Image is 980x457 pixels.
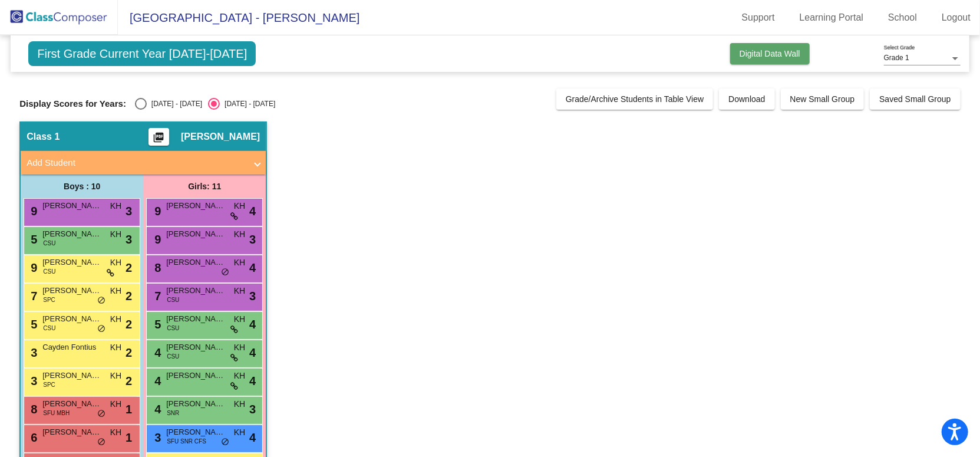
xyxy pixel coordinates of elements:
span: First Grade Current Year [DATE]-[DATE] [28,41,256,66]
div: Girls: 11 [143,175,266,198]
div: Boys : 10 [21,175,143,198]
span: [PERSON_NAME] [166,426,225,438]
span: 3 [151,431,161,444]
span: KH [234,285,245,297]
span: 5 [28,233,37,246]
span: KH [110,313,121,326]
span: [PERSON_NAME] [42,426,101,438]
span: [PERSON_NAME] [166,313,225,325]
span: KH [234,341,245,354]
span: 4 [151,374,161,387]
span: [GEOGRAPHIC_DATA] - [PERSON_NAME] [118,8,359,27]
span: [PERSON_NAME] [181,131,260,143]
span: [PERSON_NAME] [42,257,101,268]
a: School [879,8,926,27]
button: Download [719,88,774,110]
span: KH [110,228,121,241]
button: Grade/Archive Students in Table View [556,88,714,110]
span: Class 1 [27,131,60,143]
span: [PERSON_NAME] [42,313,101,325]
span: [PERSON_NAME] [42,285,101,297]
span: KH [110,341,121,354]
span: Digital Data Wall [740,49,800,58]
span: New Small Group [790,94,855,104]
span: 2 [126,315,132,333]
span: 3 [126,231,132,248]
span: SNR [167,409,179,417]
span: KH [234,200,245,212]
span: 2 [126,372,132,390]
span: 4 [249,315,256,333]
span: CSU [43,324,55,333]
span: 3 [249,400,256,418]
span: Display Scores for Years: [19,98,126,109]
span: 1 [126,400,132,418]
span: 5 [151,318,161,331]
span: KH [234,313,245,326]
span: [PERSON_NAME] [166,200,225,212]
span: KH [234,426,245,439]
span: do_not_disturb_alt [221,268,229,277]
span: 4 [249,372,256,390]
span: 3 [28,374,37,387]
mat-radio-group: Select an option [135,98,275,110]
span: do_not_disturb_alt [97,409,105,419]
span: do_not_disturb_alt [97,438,105,447]
span: 3 [249,231,256,248]
span: CSU [43,267,55,276]
span: 8 [28,403,37,416]
span: 4 [151,403,161,416]
span: 9 [28,205,37,218]
mat-panel-title: Add Student [27,156,246,170]
span: 4 [151,346,161,359]
a: Learning Portal [790,8,873,27]
span: 7 [28,290,37,303]
span: CSU [43,239,55,248]
mat-expansion-panel-header: Add Student [21,151,266,175]
span: 4 [249,202,256,220]
span: 8 [151,261,161,274]
span: Grade/Archive Students in Table View [566,94,704,104]
a: Support [732,8,784,27]
span: 4 [249,429,256,446]
span: KH [110,426,121,439]
button: Saved Small Group [870,88,960,110]
span: KH [234,228,245,241]
span: 9 [151,233,161,246]
span: 3 [249,287,256,305]
span: SFU SNR CFS [167,437,206,446]
span: CSU [167,295,179,304]
div: [DATE] - [DATE] [220,98,275,109]
span: SPC [43,295,55,304]
span: do_not_disturb_alt [221,438,229,447]
span: KH [110,398,121,410]
span: [PERSON_NAME] [166,228,225,240]
span: KH [110,200,121,212]
span: 5 [28,318,37,331]
span: [PERSON_NAME] [166,398,225,410]
span: SFU MBH [43,409,70,417]
button: Digital Data Wall [730,43,810,64]
span: KH [110,285,121,297]
span: Saved Small Group [879,94,951,104]
span: 4 [249,259,256,277]
span: CSU [167,352,179,361]
span: 9 [28,261,37,274]
span: Download [728,94,765,104]
span: [PERSON_NAME] [166,341,225,353]
span: [PERSON_NAME] [166,285,225,297]
span: 9 [151,205,161,218]
span: 2 [126,287,132,305]
span: do_not_disturb_alt [97,324,105,334]
span: [PERSON_NAME] [42,200,101,212]
div: [DATE] - [DATE] [147,98,202,109]
span: KH [234,398,245,410]
span: do_not_disturb_alt [97,296,105,305]
span: KH [110,370,121,382]
span: [PERSON_NAME] [42,228,101,240]
span: KH [234,257,245,269]
span: 2 [126,259,132,277]
a: Logout [932,8,980,27]
span: CSU [167,324,179,333]
span: [PERSON_NAME] [42,370,101,382]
